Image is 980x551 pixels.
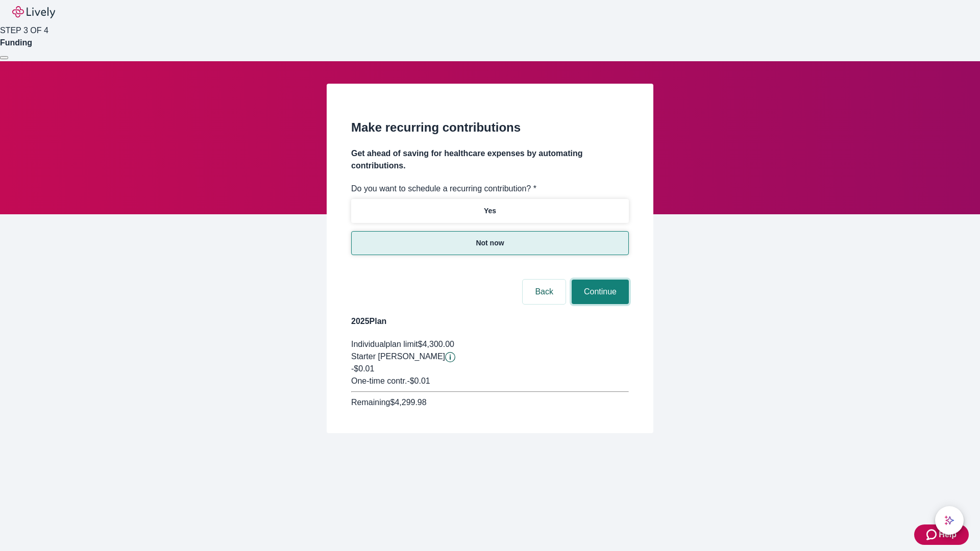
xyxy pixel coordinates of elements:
span: Starter [PERSON_NAME] [351,352,445,361]
button: Lively will contribute $0.01 to establish your account [445,352,455,362]
button: Yes [351,199,629,223]
button: chat [935,506,964,535]
h4: 2025 Plan [351,315,629,328]
h2: Make recurring contributions [351,118,629,137]
span: One-time contr. [351,377,407,385]
button: Back [523,280,566,304]
span: $4,299.98 [390,398,426,407]
span: $4,300.00 [418,340,454,348]
span: -$0.01 [351,364,374,373]
span: Remaining [351,398,390,407]
p: Yes [484,206,496,216]
button: Zendesk support iconHelp [914,524,969,545]
img: Lively [12,6,55,18]
span: - $0.01 [407,377,430,385]
button: Continue [572,280,629,304]
button: Not now [351,231,629,255]
h4: Get ahead of saving for healthcare expenses by automating contributions. [351,147,629,172]
svg: Lively AI Assistant [944,515,954,525]
label: Do you want to schedule a recurring contribution? * [351,183,536,195]
span: Help [939,529,957,541]
svg: Starter penny details [445,352,455,362]
svg: Zendesk support icon [926,529,939,541]
span: Individual plan limit [351,340,418,348]
p: Not now [476,238,504,248]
